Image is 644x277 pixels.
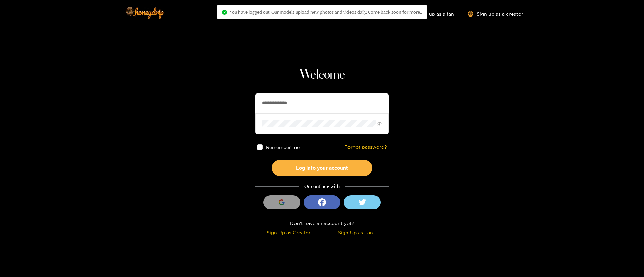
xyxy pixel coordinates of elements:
a: Sign up as a creator [468,11,523,17]
span: You have logged out. Our models upload new photos and videos daily. Come back soon for more.. [230,9,422,15]
span: eye-invisible [377,122,382,126]
div: Don't have an account yet? [255,219,389,227]
div: Sign Up as Creator [257,229,320,236]
button: Log into your account [272,160,372,176]
a: Forgot password? [344,144,387,150]
span: Remember me [266,145,300,150]
div: Or continue with [255,183,389,190]
div: Sign Up as Fan [324,229,387,236]
h1: Welcome [255,67,389,83]
span: check-circle [222,10,227,15]
a: Sign up as a fan [408,11,454,17]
